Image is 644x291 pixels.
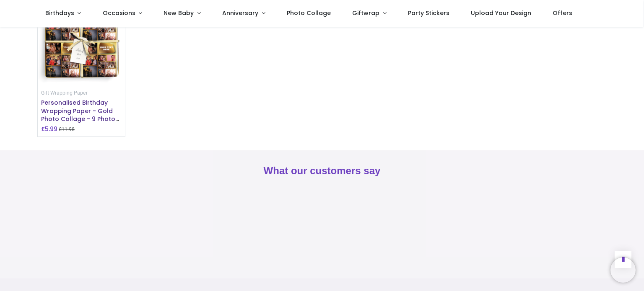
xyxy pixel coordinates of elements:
[45,9,74,17] span: Birthdays
[62,126,75,132] span: 11.98
[59,126,75,133] small: £
[41,99,122,124] h6: Personalised Birthday Wrapping Paper - Gold Photo Collage - 9 Photos & Text
[408,9,449,17] span: Party Stickers
[41,125,57,133] h6: £
[103,9,135,17] span: Occasions
[41,90,88,96] small: Gift Wrapping Paper
[352,9,379,17] span: Giftwrap
[35,164,609,178] h2: What our customers say
[222,9,258,17] span: Anniversary
[553,9,572,17] span: Offers
[610,258,636,283] iframe: Brevo live chat
[164,9,194,17] span: New Baby
[41,89,88,96] a: Gift Wrapping Paper
[45,125,57,133] span: 5.99
[41,98,119,131] a: Personalised Birthday Wrapping Paper - Gold Photo Collage - 9 Photos & Text
[287,9,331,17] span: Photo Collage
[471,9,531,17] span: Upload Your Design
